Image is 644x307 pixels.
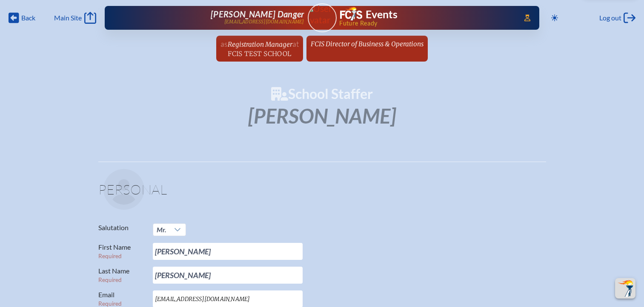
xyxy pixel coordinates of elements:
[98,300,122,307] span: Required
[54,12,96,24] a: Main Site
[157,225,166,234] span: Mr.
[308,3,337,32] a: User Avatar
[340,7,362,20] img: Florida Council of Independent Schools
[366,9,398,20] h1: Events
[340,7,512,26] div: FCIS Events — Future ready
[617,280,634,297] img: To the top
[98,267,146,284] label: Last Name
[98,223,146,232] label: Salutation
[339,20,512,26] span: Future Ready
[228,40,292,48] span: Registration Manager
[615,278,635,299] button: Scroll Top
[132,9,304,26] a: [PERSON_NAME] Danger[EMAIL_ADDRESS][DOMAIN_NAME]
[248,104,396,128] span: [PERSON_NAME]
[292,39,299,48] span: at
[153,224,170,236] span: Mr.
[21,14,35,22] span: Back
[98,183,546,203] h1: Personal
[307,36,427,52] a: FCIS Director of Business & Operations
[54,14,82,22] span: Main Site
[224,19,304,25] p: [EMAIL_ADDRESS][DOMAIN_NAME]
[311,40,424,48] span: FCIS Director of Business & Operations
[228,50,291,58] span: FCIS Test School
[97,87,547,101] h1: School Staffer
[98,276,122,283] span: Required
[304,3,340,25] img: User Avatar
[98,253,122,259] span: Required
[217,36,302,62] a: asRegistration ManageratFCIS Test School
[340,7,398,22] a: FCIS LogoEvents
[599,14,621,22] span: Log out
[211,9,304,19] span: [PERSON_NAME] Danger
[220,39,228,48] span: as
[98,243,146,260] label: First Name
